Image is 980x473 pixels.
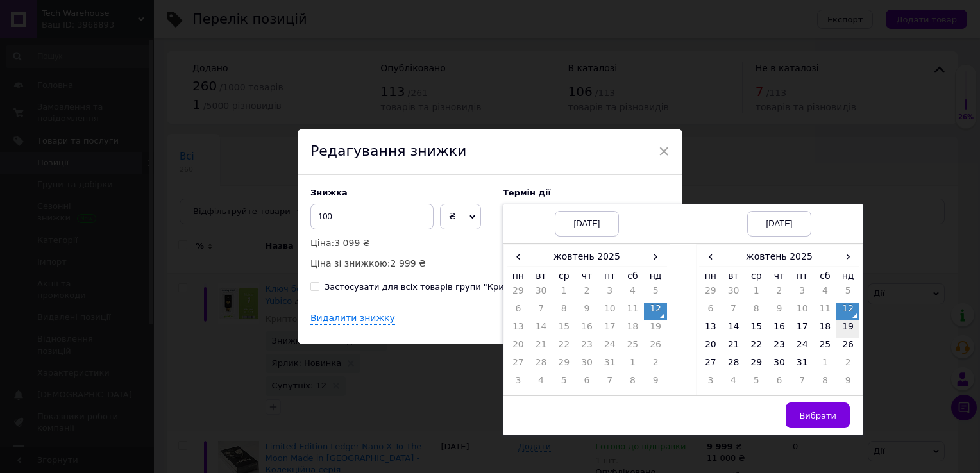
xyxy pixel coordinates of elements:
td: 16 [768,320,791,338]
div: Застосувати для всіх товарів групи "Криптовалютні гаманці та аксесуари" [325,281,655,293]
td: 26 [836,338,859,356]
td: 18 [814,320,837,338]
td: 30 [575,356,598,374]
td: 30 [530,285,553,303]
td: 25 [814,338,837,356]
td: 23 [768,338,791,356]
td: 4 [530,374,553,392]
span: Знижка [310,188,348,197]
td: 26 [644,338,667,356]
td: 20 [699,338,722,356]
td: 7 [722,303,745,320]
td: 12 [644,303,667,320]
td: 3 [507,374,530,392]
td: 11 [814,303,837,320]
td: 4 [722,374,745,392]
p: Ціна зі знижкою: [310,256,490,270]
td: 6 [575,374,598,392]
td: 20 [507,338,530,356]
th: жовтень 2025 [530,247,645,267]
span: ‹ [507,247,530,266]
td: 7 [530,303,553,320]
th: вт [722,267,745,285]
th: жовтень 2025 [722,247,837,267]
th: чт [768,267,791,285]
td: 5 [836,285,859,303]
td: 13 [699,320,722,338]
th: ср [745,267,768,285]
td: 13 [507,320,530,338]
td: 9 [644,374,667,392]
td: 3 [699,374,722,392]
td: 15 [552,320,575,338]
td: 31 [598,356,621,374]
th: пн [507,267,530,285]
button: Вибрати [786,402,850,428]
td: 6 [768,374,791,392]
span: ₴ [449,211,456,221]
td: 3 [598,285,621,303]
td: 2 [575,285,598,303]
td: 17 [598,320,621,338]
span: › [836,247,859,266]
th: пт [598,267,621,285]
span: 3 099 ₴ [334,238,369,248]
span: Вибрати [799,411,836,420]
td: 6 [507,303,530,320]
th: чт [575,267,598,285]
th: сб [621,267,645,285]
td: 8 [814,374,837,392]
th: вт [530,267,553,285]
div: [DATE] [555,211,619,236]
td: 5 [644,285,667,303]
th: сб [814,267,837,285]
div: Видалити знижку [310,312,395,326]
td: 9 [575,303,598,320]
td: 30 [768,356,791,374]
td: 6 [699,303,722,320]
td: 19 [836,320,859,338]
td: 18 [621,320,645,338]
td: 27 [507,356,530,374]
td: 21 [722,338,745,356]
td: 12 [836,303,859,320]
td: 5 [552,374,575,392]
td: 4 [621,285,645,303]
div: [DATE] [747,211,811,236]
td: 29 [507,285,530,303]
td: 31 [791,356,814,374]
td: 16 [575,320,598,338]
td: 9 [768,303,791,320]
span: ‹ [699,247,722,266]
td: 24 [598,338,621,356]
td: 24 [791,338,814,356]
td: 1 [552,285,575,303]
td: 7 [791,374,814,392]
td: 10 [791,303,814,320]
td: 17 [791,320,814,338]
td: 10 [598,303,621,320]
td: 21 [530,338,553,356]
th: пн [699,267,722,285]
td: 2 [644,356,667,374]
td: 19 [644,320,667,338]
td: 2 [836,356,859,374]
td: 3 [791,285,814,303]
td: 29 [552,356,575,374]
td: 22 [552,338,575,356]
td: 9 [836,374,859,392]
td: 8 [621,374,645,392]
td: 22 [745,338,768,356]
input: 0 [310,204,434,229]
td: 11 [621,303,645,320]
td: 4 [814,285,837,303]
span: × [658,140,670,162]
th: пт [791,267,814,285]
label: Термін дії [503,188,670,197]
p: Ціна: [310,236,490,250]
span: › [644,247,667,266]
td: 1 [745,285,768,303]
th: нд [644,267,667,285]
td: 23 [575,338,598,356]
td: 28 [530,356,553,374]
